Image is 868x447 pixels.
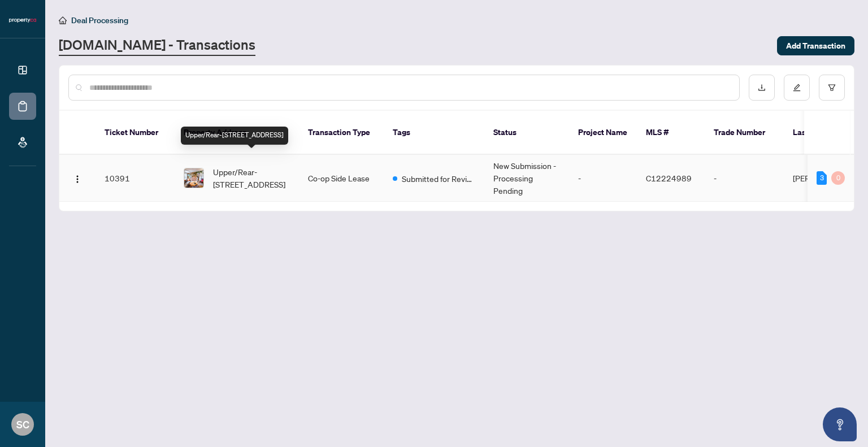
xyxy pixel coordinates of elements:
button: edit [784,75,810,101]
span: edit [793,84,801,92]
td: Co-op Side Lease [299,155,384,202]
span: Upper/Rear-[STREET_ADDRESS] [213,166,290,190]
button: filter [819,75,845,101]
img: thumbnail-img [184,168,203,188]
td: New Submission - Processing Pending [484,155,569,202]
button: Logo [68,169,86,187]
div: 0 [831,171,845,185]
td: - [569,155,637,202]
th: Trade Number [705,111,784,155]
td: 10391 [96,155,175,202]
span: Add Transaction [786,37,845,55]
th: Property Address [175,111,299,155]
th: Project Name [569,111,637,155]
th: MLS # [637,111,705,155]
a: [DOMAIN_NAME] - Transactions [59,36,255,56]
th: Tags [384,111,484,155]
img: logo [9,17,36,24]
td: - [705,155,784,202]
span: filter [828,84,836,92]
span: home [59,16,67,24]
div: Upper/Rear-[STREET_ADDRESS] [181,127,288,145]
th: Status [484,111,569,155]
span: Deal Processing [71,15,128,25]
span: download [758,84,766,92]
span: C12224989 [646,173,692,183]
th: Transaction Type [299,111,384,155]
button: Add Transaction [777,36,854,55]
span: SC [16,416,29,432]
button: Open asap [823,407,857,441]
div: 3 [817,171,827,185]
span: Submitted for Review [402,172,475,185]
img: Logo [73,175,82,184]
button: download [749,75,775,101]
th: Ticket Number [96,111,175,155]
